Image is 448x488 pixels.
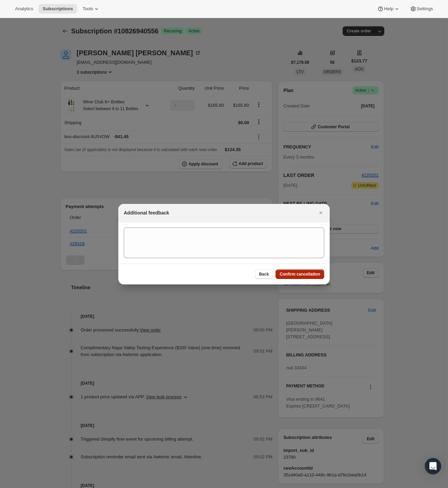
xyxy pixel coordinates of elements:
[259,271,269,277] span: Back
[83,6,93,12] span: Tools
[78,4,104,14] button: Tools
[39,4,77,14] button: Subscriptions
[255,269,273,279] button: Back
[275,269,324,279] button: Confirm cancellation
[280,271,320,277] span: Confirm cancellation
[316,208,326,218] button: Close
[124,209,169,216] h2: Additional feedback
[11,4,37,14] button: Analytics
[373,4,404,14] button: Help
[417,6,433,12] span: Settings
[15,6,33,12] span: Analytics
[43,6,73,12] span: Subscriptions
[406,4,437,14] button: Settings
[384,6,393,12] span: Help
[425,458,441,474] div: Open Intercom Messenger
